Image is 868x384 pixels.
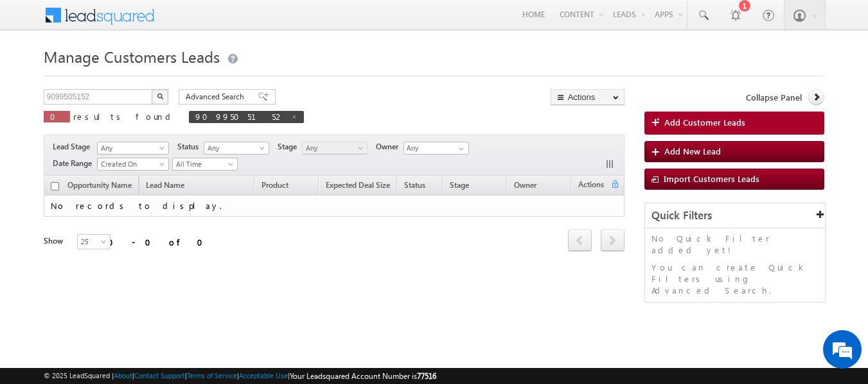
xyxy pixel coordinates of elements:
[44,196,624,217] td: No records to display.
[568,231,592,251] a: prev
[664,146,721,156] span: Add New Lead
[51,182,59,190] input: Check all records
[651,262,819,296] p: You can create Quick Filters using Advanced Search.
[551,89,624,105] button: Actions
[186,91,248,103] span: Advanced Search
[278,141,302,153] span: Stage
[53,141,95,153] span: Lead Stage
[97,142,169,154] a: Any
[376,141,403,153] span: Owner
[664,117,745,128] span: Add Customer Leads
[134,371,185,380] a: Contact Support
[44,235,67,247] div: Show
[204,142,269,154] a: Any
[157,93,163,99] img: Search
[644,112,825,135] a: Add Customer Leads
[514,180,536,190] span: Owner
[44,46,220,67] span: Manage Customers Leads
[746,92,802,103] span: Collapse Panel
[443,178,475,195] a: Stage
[398,178,432,195] a: Status
[50,111,64,122] span: 0
[417,371,436,381] span: 77516
[44,370,436,382] span: © 2025 LeadSquared | | | | |
[290,371,436,381] span: Your Leadsquared Account Number is
[450,180,469,190] span: Stage
[239,371,288,380] a: Acceptable Use
[173,158,234,170] span: All Time
[78,236,112,247] span: 25
[664,173,759,184] span: Import Customers Leads
[319,178,396,195] a: Expected Deal Size
[601,230,624,251] span: next
[53,158,97,169] span: Date Range
[303,142,364,154] span: Any
[651,233,819,256] p: No Quick Filter added yet!
[172,158,238,171] a: All Time
[403,142,469,154] input: Type to Search
[114,371,132,380] a: About
[204,142,265,154] span: Any
[326,180,390,190] span: Expected Deal Size
[98,158,164,170] span: Created On
[97,158,169,171] a: Created On
[98,142,164,154] span: Any
[572,178,610,194] span: Actions
[61,178,138,195] a: Opportunity Name
[67,180,132,190] span: Opportunity Name
[139,178,191,195] span: Lead Name
[645,203,826,228] div: Quick Filters
[601,231,624,251] a: next
[73,111,175,122] span: results found
[568,230,592,251] span: prev
[77,234,111,249] a: 25
[261,180,288,190] span: Product
[108,235,211,249] div: 0 - 0 of 0
[187,371,237,380] a: Terms of Service
[452,142,468,155] a: Show All Items
[302,142,368,154] a: Any
[195,111,285,122] span: 9099505152
[177,141,204,153] span: Status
